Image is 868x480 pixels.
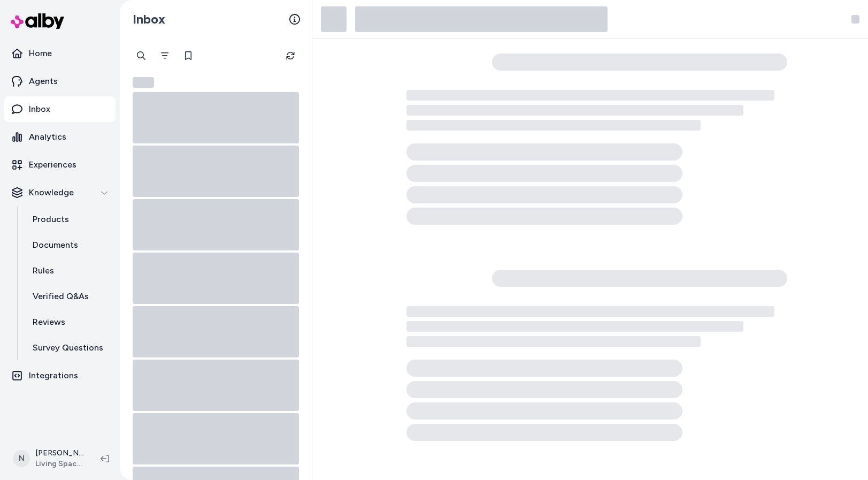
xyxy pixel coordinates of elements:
p: Home [29,47,52,60]
a: Inbox [4,96,116,122]
h2: Inbox [133,11,165,27]
span: Living Spaces [35,459,83,469]
p: Experiences [29,158,76,171]
button: Knowledge [4,180,116,205]
p: Integrations [29,369,78,382]
p: Knowledge [29,186,74,199]
p: [PERSON_NAME] [35,448,83,459]
a: Documents [22,232,116,258]
a: Rules [22,258,116,284]
a: Integrations [4,363,116,388]
p: Analytics [29,131,66,143]
p: Survey Questions [33,341,103,354]
a: Survey Questions [22,335,116,361]
a: Analytics [4,124,116,150]
p: Agents [29,75,58,88]
p: Documents [33,239,78,252]
p: Reviews [33,316,65,329]
button: Refresh [280,45,301,66]
p: Verified Q&As [33,290,89,303]
span: N [13,450,30,467]
a: Verified Q&As [22,284,116,309]
a: Products [22,207,116,232]
button: N[PERSON_NAME]Living Spaces [6,441,92,476]
a: Experiences [4,152,116,178]
button: Filter [154,45,175,66]
a: Agents [4,68,116,94]
a: Reviews [22,309,116,335]
p: Rules [33,264,54,277]
p: Products [33,213,69,226]
p: Inbox [29,103,50,116]
img: alby Logo [11,13,64,29]
a: Home [4,41,116,66]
